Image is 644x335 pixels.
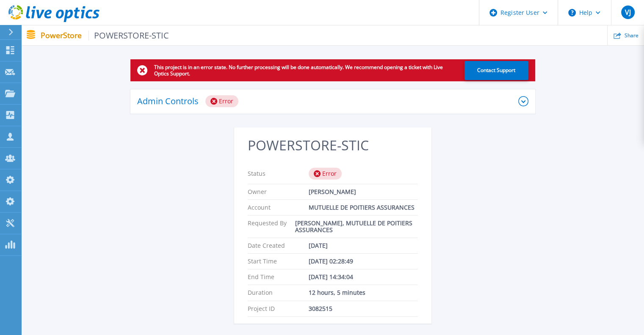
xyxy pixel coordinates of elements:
p: Project ID [248,305,309,312]
p: 3082515 [309,305,332,312]
button: Contact Support [464,61,528,80]
p: Date Created [248,242,309,249]
p: PowerStore [41,30,169,40]
span: VJ [625,9,630,16]
p: Owner [248,188,309,195]
p: Start Time [248,258,309,265]
p: Status [248,170,309,177]
p: This project is in an error state. No further processing will be done automatically. We recommend... [154,64,454,77]
p: Account [248,204,309,211]
p: [PERSON_NAME] [309,188,356,195]
p: 12 hours, 5 minutes [309,289,365,296]
div: Error [205,95,238,107]
p: [DATE] 14:34:04 [309,274,353,280]
p: [PERSON_NAME], MUTUELLE DE POITIERS ASSURANCES [295,220,417,233]
p: MUTUELLE DE POITIERS ASSURANCES [309,204,415,211]
span: Share [625,33,638,38]
p: [DATE] [309,242,328,249]
h2: POWERSTORE-STIC [248,138,418,153]
p: [DATE] 02:28:49 [309,258,353,265]
div: Error [309,168,342,180]
span: POWERSTORE-STIC [88,30,169,40]
p: Admin Controls [137,97,199,105]
p: Requested By [248,220,296,233]
p: Duration [248,289,309,296]
p: End Time [248,274,309,280]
